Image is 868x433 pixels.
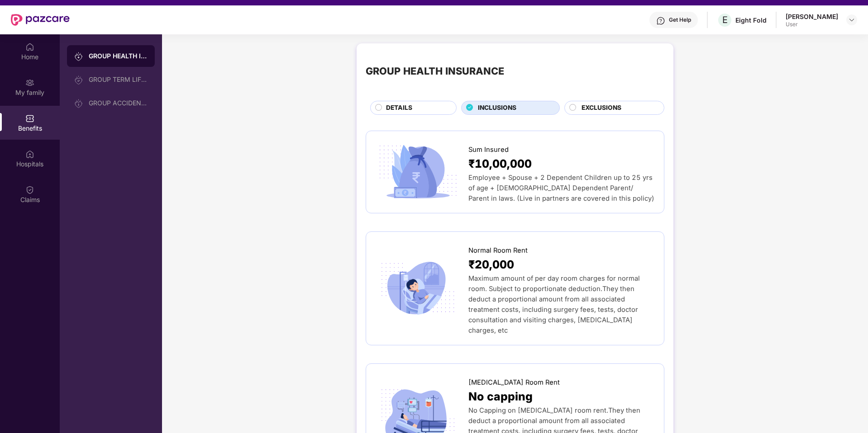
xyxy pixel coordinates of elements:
img: svg+xml;base64,PHN2ZyB3aWR0aD0iMjAiIGhlaWdodD0iMjAiIHZpZXdCb3g9IjAgMCAyMCAyMCIgZmlsbD0ibm9uZSIgeG... [74,75,83,85]
img: svg+xml;base64,PHN2ZyB3aWR0aD0iMjAiIGhlaWdodD0iMjAiIHZpZXdCb3g9IjAgMCAyMCAyMCIgZmlsbD0ibm9uZSIgeG... [74,52,83,61]
div: GROUP HEALTH INSURANCE [89,52,148,61]
span: Normal Room Rent [468,245,528,256]
span: No capping [468,388,533,405]
img: svg+xml;base64,PHN2ZyB3aWR0aD0iMjAiIGhlaWdodD0iMjAiIHZpZXdCb3g9IjAgMCAyMCAyMCIgZmlsbD0ibm9uZSIgeG... [74,99,83,108]
img: svg+xml;base64,PHN2ZyBpZD0iSGVscC0zMngzMiIgeG1sbnM9Imh0dHA6Ly93d3cudzMub3JnLzIwMDAvc3ZnIiB3aWR0aD... [656,16,665,25]
div: GROUP TERM LIFE INSURANCE [89,76,148,83]
span: Maximum amount of per day room charges for normal room. Subject to proportionate deduction.They t... [468,274,640,334]
div: Eight Fold [735,16,767,24]
div: GROUP ACCIDENTAL INSURANCE [89,99,148,107]
img: New Pazcare Logo [11,14,70,26]
span: Employee + Spouse + 2 Dependent Children up to 25 yrs of age + [DEMOGRAPHIC_DATA] Dependent Paren... [468,174,654,202]
span: ₹10,00,000 [468,155,532,173]
span: ₹20,000 [468,256,514,273]
img: svg+xml;base64,PHN2ZyBpZD0iQmVuZWZpdHMiIHhtbG5zPSJodHRwOi8vd3d3LnczLm9yZy8yMDAwL3N2ZyIgd2lkdGg9Ij... [25,114,34,123]
img: svg+xml;base64,PHN2ZyBpZD0iSG9tZSIgeG1sbnM9Imh0dHA6Ly93d3cudzMub3JnLzIwMDAvc3ZnIiB3aWR0aD0iMjAiIG... [25,42,34,52]
img: svg+xml;base64,PHN2ZyBpZD0iRHJvcGRvd24tMzJ4MzIiIHhtbG5zPSJodHRwOi8vd3d3LnczLm9yZy8yMDAwL3N2ZyIgd2... [848,16,855,24]
img: svg+xml;base64,PHN2ZyBpZD0iSG9zcGl0YWxzIiB4bWxucz0iaHR0cDovL3d3dy53My5vcmcvMjAwMC9zdmciIHdpZHRoPS... [25,150,34,159]
span: INCLUSIONS [478,103,516,113]
div: GROUP HEALTH INSURANCE [366,63,504,79]
span: [MEDICAL_DATA] Room Rent [468,377,560,388]
div: [PERSON_NAME] [786,12,838,21]
img: icon [375,142,461,202]
span: DETAILS [386,103,412,113]
span: EXCLUSIONS [582,103,621,113]
img: svg+xml;base64,PHN2ZyB3aWR0aD0iMjAiIGhlaWdodD0iMjAiIHZpZXdCb3g9IjAgMCAyMCAyMCIgZmlsbD0ibm9uZSIgeG... [25,78,34,87]
img: svg+xml;base64,PHN2ZyBpZD0iQ2xhaW0iIHhtbG5zPSJodHRwOi8vd3d3LnczLm9yZy8yMDAwL3N2ZyIgd2lkdGg9IjIwIi... [25,185,34,194]
div: User [786,21,838,28]
div: Get Help [669,16,691,24]
span: E [722,14,728,25]
img: icon [375,259,461,318]
span: Sum Insured [468,145,509,155]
